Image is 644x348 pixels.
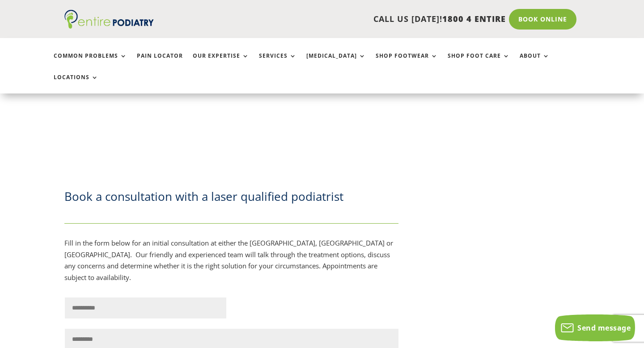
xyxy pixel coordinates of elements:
a: Shop Footwear [376,53,438,72]
a: Our Expertise [193,53,249,72]
a: Shop Foot Care [448,53,510,72]
a: Services [259,53,297,72]
a: Book Online [509,9,576,30]
img: logo (1) [64,10,154,29]
p: Fill in the form below for an initial consultation at either the [GEOGRAPHIC_DATA], [GEOGRAPHIC_D... [64,238,398,283]
a: Pain Locator [137,53,183,72]
span: 1800 4 ENTIRE [442,13,506,24]
button: Send message [555,314,635,341]
a: Entire Podiatry [64,21,154,30]
p: CALL US [DATE]! [183,13,506,25]
span: Send message [577,323,631,333]
a: Locations [54,74,98,93]
h2: Book a consultation with a laser qualified podiatrist [64,188,398,209]
a: About [520,53,550,72]
a: Common Problems [54,53,127,72]
a: [MEDICAL_DATA] [306,53,366,72]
